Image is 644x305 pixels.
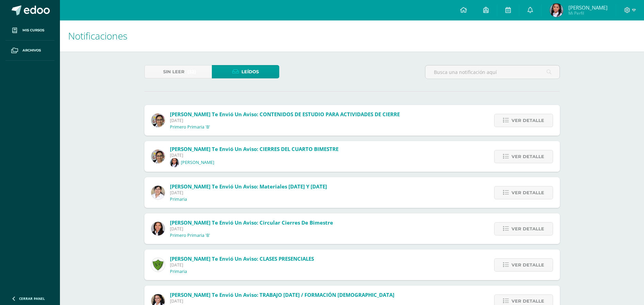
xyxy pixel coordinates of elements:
a: Sin leer(32) [144,65,212,78]
span: Ver detalle [512,259,544,271]
a: Mis cursos [5,20,54,41]
span: [DATE] [170,298,394,304]
input: Busca una notificación aquí [425,65,560,79]
span: Ver detalle [512,186,544,199]
img: c7e4502288b633c389763cda5c4117dc.png [151,258,165,272]
span: Notificaciones [68,29,127,42]
p: Primaria [170,269,187,274]
span: [PERSON_NAME] te envió un aviso: CONTENIDOS DE ESTUDIO PARA ACTIVIDADES DE CIERRE [170,111,400,118]
span: Archivos [22,48,41,53]
span: Leídos [241,65,259,78]
a: Archivos [5,41,54,61]
span: Mi Perfil [568,10,608,16]
span: [PERSON_NAME] te envió un aviso: CLASES PRESENCIALES [170,255,314,262]
span: [DATE] [170,152,339,158]
span: [PERSON_NAME] [568,4,608,11]
span: Ver detalle [512,223,544,235]
p: [PERSON_NAME] [181,160,214,165]
span: [DATE] [170,190,327,196]
span: Ver detalle [512,150,544,163]
span: [DATE] [170,226,333,232]
img: cd20f272480faaaa785453c7d6e76ac0.png [151,113,165,127]
img: d4c6682f6225952269ba85b8f417f465.png [550,3,563,17]
img: a06024179dba9039476aa43df9e4b8c8.png [151,222,165,235]
span: [DATE] [170,262,314,268]
img: 9caf3426fe81614a00910fa250054aa2.png [170,158,179,167]
span: Mis cursos [22,28,44,33]
img: 4074e4aec8af62734b518a95961417a1.png [151,186,165,199]
span: Sin leer [163,65,185,78]
p: Primaria [170,197,187,202]
span: [DATE] [170,118,400,123]
span: [PERSON_NAME] te envió un aviso: TRABAJO [DATE] / FORMACIÓN [DEMOGRAPHIC_DATA] [170,291,394,298]
span: [PERSON_NAME] te envió un aviso: Materiales [DATE] y [DATE] [170,183,327,190]
p: Primero Primaria 'B' [170,233,210,238]
span: Cerrar panel [19,296,45,301]
span: Ver detalle [512,114,544,127]
a: Leídos [212,65,279,78]
img: cd20f272480faaaa785453c7d6e76ac0.png [151,150,165,163]
span: [PERSON_NAME] te envió un aviso: CIERRES DEL CUARTO BIMESTRE [170,146,339,152]
span: [PERSON_NAME] te envió un aviso: Circular cierres de bimestre [170,219,333,226]
span: (32) [187,65,196,78]
p: Primero Primaria 'B' [170,124,210,130]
